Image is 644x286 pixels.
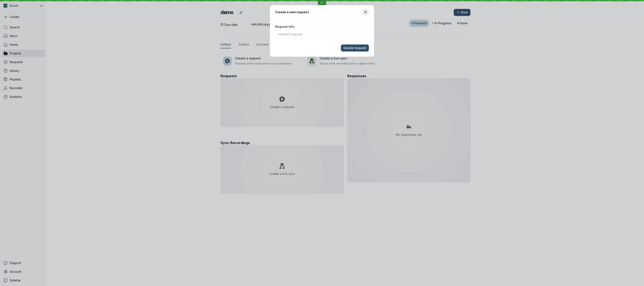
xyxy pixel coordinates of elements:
input: Untitled request [275,30,369,38]
button: Create request [341,44,369,51]
button: Close modal [362,9,369,16]
span: Request title [275,25,294,29]
h1: Create a new request [275,10,309,15]
span: Create request [343,46,366,50]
